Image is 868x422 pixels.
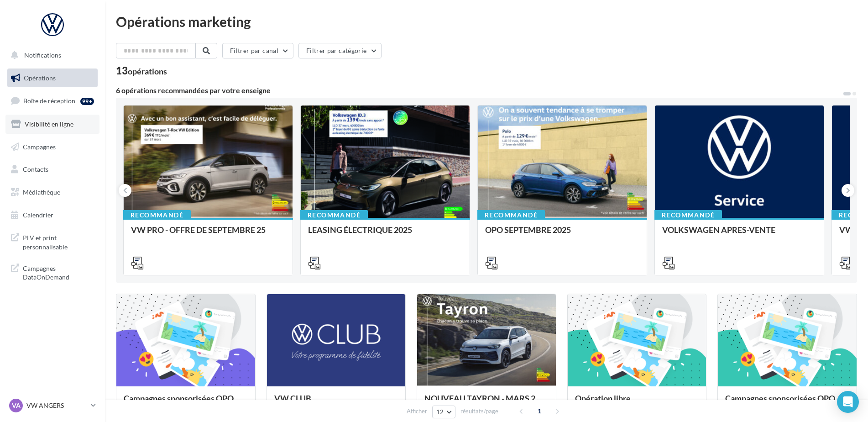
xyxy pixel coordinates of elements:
div: NOUVEAU TAYRON - MARS 2025 [424,394,549,412]
div: Opération libre [575,394,699,412]
div: Recommandé [654,210,722,220]
p: VW ANGERS [26,401,87,410]
div: Campagnes sponsorisées OPO [725,394,849,412]
a: VA VW ANGERS [7,397,98,414]
span: Visibilité en ligne [25,120,73,128]
div: VW CLUB [274,394,398,412]
a: Contacts [5,160,99,179]
span: 1 [532,404,547,418]
span: PLV et print personnalisable [23,232,94,251]
div: OPO SEPTEMBRE 2025 [485,225,639,243]
a: Médiathèque [5,183,99,202]
button: Filtrer par catégorie [298,43,382,58]
span: Opérations [24,74,56,82]
span: résultats/page [460,407,498,416]
span: Contacts [23,165,48,173]
div: VOLKSWAGEN APRES-VENTE [662,225,816,243]
span: Notifications [24,51,61,59]
div: Open Intercom Messenger [837,391,859,413]
div: Campagnes sponsorisées OPO Septembre [124,394,248,412]
span: Calendrier [23,211,53,219]
div: Recommandé [123,210,191,220]
div: LEASING ÉLECTRIQUE 2025 [308,225,462,243]
div: Recommandé [300,210,368,220]
a: Campagnes [5,137,99,157]
span: VA [12,401,21,410]
span: Campagnes DataOnDemand [23,262,94,282]
div: 13 [116,66,167,76]
div: VW PRO - OFFRE DE SEPTEMBRE 25 [131,225,285,243]
div: Recommandé [477,210,545,220]
a: Opérations [5,69,99,88]
div: Opérations marketing [116,15,857,28]
button: Notifications [5,46,96,65]
a: Campagnes DataOnDemand [5,258,99,285]
a: Visibilité en ligne [5,115,99,134]
div: 99+ [80,98,94,105]
span: Boîte de réception [23,97,75,105]
a: Calendrier [5,206,99,225]
span: Médiathèque [23,188,60,196]
button: Filtrer par canal [222,43,293,58]
span: Afficher [407,407,427,416]
a: Boîte de réception99+ [5,91,99,111]
a: PLV et print personnalisable [5,228,99,255]
div: 6 opérations recommandées par votre enseigne [116,87,842,94]
span: Campagnes [23,142,56,150]
div: opérations [128,67,167,75]
button: 12 [432,406,455,418]
span: 12 [436,408,444,416]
